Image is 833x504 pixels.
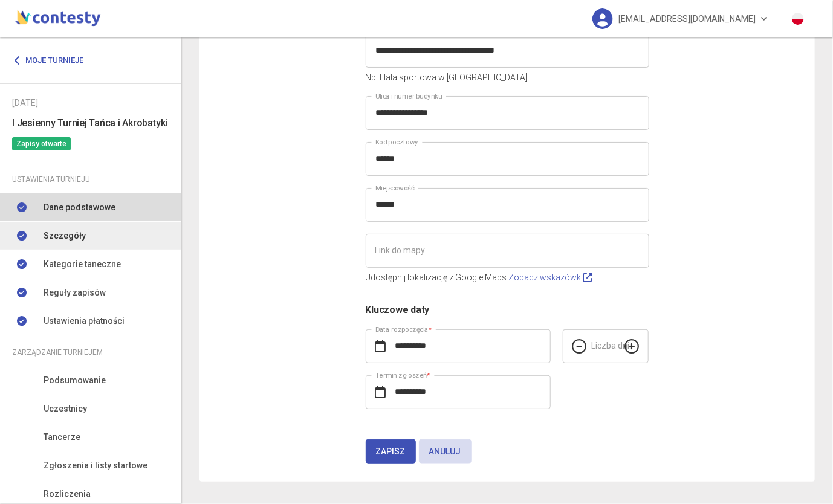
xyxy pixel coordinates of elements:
[44,201,115,214] span: Dane podstawowe
[44,487,91,500] span: Rozliczenia
[376,447,406,456] span: Zapisz
[12,137,71,150] span: Zapisy otwarte
[44,314,125,328] span: Ustawienia płatności
[619,6,756,31] span: [EMAIL_ADDRESS][DOMAIN_NAME]
[44,257,121,271] span: Kategorie taneczne
[44,286,106,299] span: Reguły zapisów
[366,439,416,464] button: Zapisz
[12,173,169,186] div: Ustawienia turnieju
[44,229,86,242] span: Szczegóły
[44,459,147,472] span: Zgłoszenia i listy startowe
[12,346,103,359] span: Zarządzanie turniejem
[12,96,169,109] div: [DATE]
[44,402,87,415] span: Uczestnicy
[44,373,106,387] span: Podsumowanie
[366,71,649,84] p: Np. Hala sportowa w [GEOGRAPHIC_DATA]
[44,430,80,444] span: Tancerze
[12,50,92,71] a: Moje turnieje
[366,304,430,315] span: Kluczowe daty
[366,271,649,284] p: Udostępnij lokalizację z Google Maps.
[419,439,472,464] button: Anuluj
[509,273,593,282] a: Zobacz wskazówki
[12,115,169,131] h6: I Jesienny Turniej Tańca i Akrobatyki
